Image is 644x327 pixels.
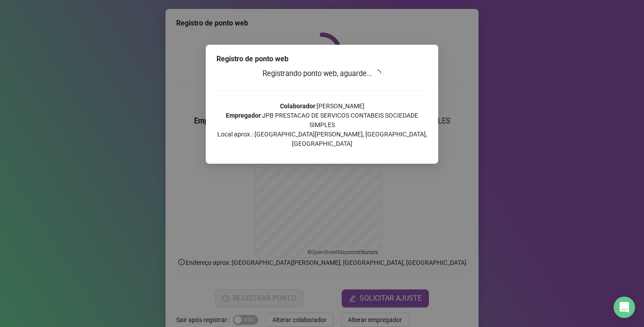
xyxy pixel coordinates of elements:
[216,54,428,64] div: Registro de ponto web
[614,297,635,318] div: Open Intercom Messenger
[373,68,383,78] span: loading
[216,102,428,149] p: : [PERSON_NAME] : JPB PRESTACAO DE SERVICOS CONTABEIS SOCIEDADE SIMPLES Local aprox.: [GEOGRAPHIC...
[216,68,428,80] h3: Registrando ponto web, aguarde...
[280,102,315,110] strong: Colaborador
[226,112,261,119] strong: Empregador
